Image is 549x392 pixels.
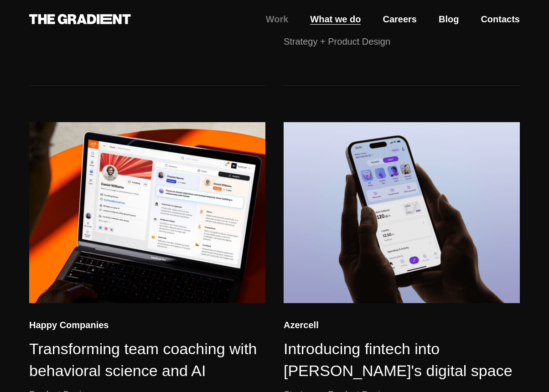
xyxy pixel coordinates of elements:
[284,340,513,379] h3: Introducing fintech into [PERSON_NAME]'s digital space
[383,12,417,26] a: Careers
[481,12,520,26] a: Contacts
[29,340,257,379] h3: Transforming team coaching with behavioral science and AI
[284,319,319,331] div: Azercell
[284,34,390,49] div: Strategy + Product Design
[266,12,289,26] a: Work
[439,12,459,26] a: Blog
[29,319,109,331] div: Happy Companies
[310,12,361,26] a: What we do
